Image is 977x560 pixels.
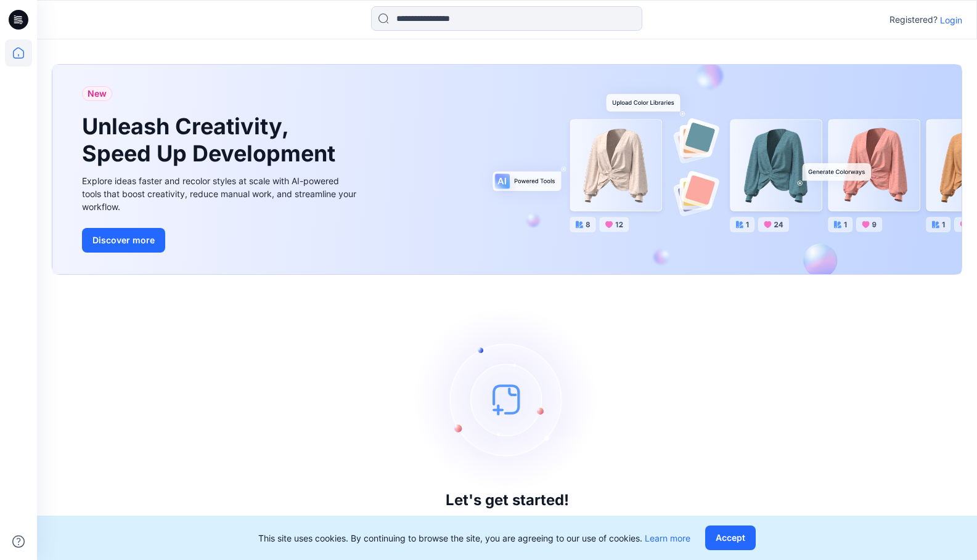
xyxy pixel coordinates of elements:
[446,492,569,509] h3: Let's get started!
[406,514,608,529] p: Click New to add a style or create a folder.
[82,174,359,213] div: Explore ideas faster and recolor styles at scale with AI-powered tools that boost creativity, red...
[415,307,600,492] img: empty-state-image.svg
[889,12,938,27] p: Registered?
[88,86,107,101] span: New
[258,532,690,545] p: This site uses cookies. By continuing to browse the site, you are agreeing to our use of cookies.
[645,533,690,543] a: Learn more
[82,113,341,166] h1: Unleash Creativity, Speed Up Development
[82,228,165,253] button: Discover more
[940,14,962,26] p: Login
[82,228,359,253] a: Discover more
[705,526,756,550] button: Accept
